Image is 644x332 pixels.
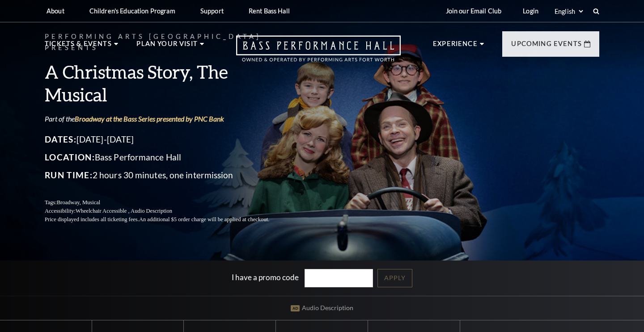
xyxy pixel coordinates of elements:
p: About [47,7,64,15]
h3: A Christmas Story, The Musical [45,60,291,106]
p: Tags: [45,198,291,207]
p: [DATE]-[DATE] [45,132,291,147]
select: Select: [553,7,585,16]
span: Broadway, Musical [57,199,100,206]
p: Experience [433,38,478,55]
p: Tickets & Events [45,38,112,55]
span: An additional $5 order charge will be applied at checkout. [139,216,269,223]
label: I have a promo code [232,272,299,282]
p: Upcoming Events [511,38,582,55]
p: Plan Your Visit [136,38,198,55]
span: Wheelchair Accessible , Audio Description [76,208,172,214]
a: Broadway at the Bass Series presented by PNC Bank [75,114,224,123]
span: Location: [45,152,95,162]
span: Run Time: [45,170,93,180]
p: Bass Performance Hall [45,150,291,164]
p: Rent Bass Hall [249,7,290,15]
p: Accessibility: [45,207,291,215]
p: Support [200,7,224,15]
p: Children's Education Program [89,7,175,15]
p: 2 hours 30 minutes, one intermission [45,168,291,182]
p: Price displayed includes all ticketing fees. [45,215,291,224]
p: Part of the [45,114,291,124]
span: Dates: [45,134,76,144]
